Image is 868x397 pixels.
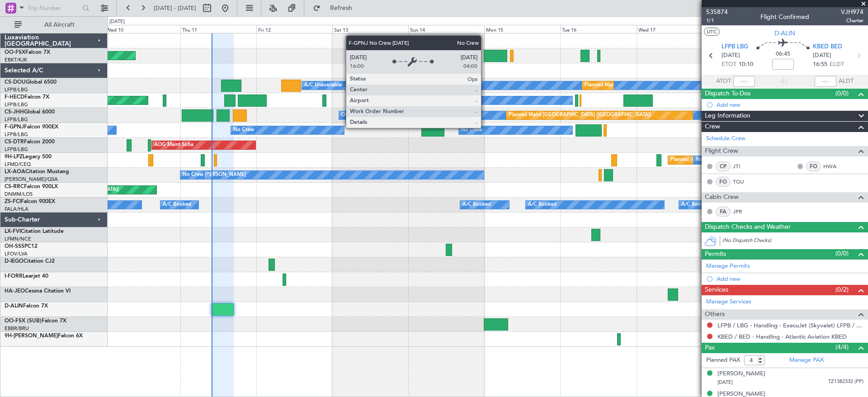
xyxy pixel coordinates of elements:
span: OO-FSX [5,50,25,55]
input: --:-- [733,76,755,87]
a: LFPB/LBG [5,146,28,153]
span: D-IEGO [5,259,24,264]
div: Fri 12 [256,25,332,33]
span: Charter [841,17,863,24]
div: Planned Maint [GEOGRAPHIC_DATA] ([GEOGRAPHIC_DATA]) [509,109,651,122]
span: OH-SSS [5,244,24,249]
div: A/C Booked [528,198,557,212]
span: (0/0) [835,249,849,258]
span: CS-DOU [5,80,26,85]
span: 9H-LPZ [5,154,23,160]
a: [PERSON_NAME]/QSA [5,176,58,183]
span: [DATE] [813,51,831,60]
div: Flight Confirmed [760,12,809,22]
a: Manage PAX [789,356,824,365]
a: F-GPNJFalcon 900EX [5,124,58,130]
div: Add new [717,275,863,283]
a: LX-FVICitation Latitude [5,229,64,234]
span: Permits [705,249,726,260]
span: ETOT [722,60,736,69]
span: Leg Information [705,111,750,121]
span: D-ALIN [5,303,23,309]
span: F-HECD [5,95,24,100]
div: A/C Booked [681,198,710,212]
a: DNMM/LOS [5,191,33,198]
span: OO-FSX (SUB) [5,318,42,324]
span: LX-AOA [5,169,25,175]
span: Services [705,285,728,295]
span: CS-RRC [5,184,24,189]
a: LFPB / LBG - Handling - ExecuJet (Skyvalet) LFPB / LBG [717,321,863,329]
a: LFMN/NCE [5,236,31,242]
a: LFPB/LBG [5,131,28,138]
a: OO-FSXFalcon 7X [5,50,50,55]
span: Refresh [322,5,360,11]
a: D-ALINFalcon 7X [5,303,48,309]
span: I-FORR [5,274,23,279]
span: Cabin Crew [705,192,739,203]
a: CS-DTRFalcon 2000 [5,139,55,145]
span: Dispatch To-Dos [705,89,750,99]
span: All Aircraft [24,22,95,28]
span: LFPB LBG [722,43,748,52]
span: 9H-[PERSON_NAME] [5,333,58,339]
div: No Crew [233,123,254,137]
span: HA-JEO [5,288,25,294]
div: Tue 16 [560,25,636,33]
div: No Crew [461,123,482,137]
a: LX-AOACitation Mustang [5,169,69,175]
a: Manage Permits [706,262,750,271]
a: Schedule Crew [706,134,745,143]
input: Trip Number [28,1,80,15]
span: ELDT [830,60,844,69]
a: HWA [823,162,844,170]
span: Crew [705,122,720,132]
span: KBED BED [813,43,842,52]
a: Manage Services [706,298,751,307]
span: [DATE] [722,51,740,60]
a: TGU [733,178,753,186]
div: FO [806,161,821,171]
span: ALDT [839,77,854,86]
div: Mon 15 [484,25,560,33]
a: FALA/HLA [5,206,28,213]
div: A/C Booked [163,198,191,212]
div: AOG Maint Sofia [154,138,193,152]
div: [DATE] [109,18,125,26]
div: Sun 14 [408,25,484,33]
a: LFPB/LBG [5,86,28,93]
a: CS-JHHGlobal 6000 [5,109,55,115]
span: D-ALIN [774,28,795,38]
span: ATOT [716,77,731,86]
a: LFPB/LBG [5,116,28,123]
span: Others [705,309,725,320]
span: F-GPNJ [5,124,24,130]
a: 9H-LPZLegacy 500 [5,154,52,160]
div: Sat 13 [332,25,408,33]
a: CS-DOUGlobal 6500 [5,80,57,85]
span: 06:45 [776,50,790,59]
button: UTC [704,28,720,36]
a: LFMD/CEQ [5,161,31,168]
div: Thu 11 [180,25,256,33]
div: FA [716,207,731,217]
div: Add new [717,101,863,109]
button: Refresh [309,1,363,15]
a: ZS-FCIFalcon 900EX [5,199,55,204]
div: Wed 10 [104,25,180,33]
a: KBED / BED - Handling - Atlantic Aviation KBED [717,333,847,340]
div: No Crew [PERSON_NAME] [183,168,246,182]
div: [PERSON_NAME] [717,369,765,378]
span: 16:55 [813,60,827,69]
span: Dispatch Checks and Weather [705,222,791,232]
a: F-HECDFalcon 7X [5,95,49,100]
div: CP [716,161,731,171]
span: Flight Crew [705,146,738,156]
span: ZS-FCI [5,199,21,204]
a: CS-RRCFalcon 900LX [5,184,58,189]
a: HA-JEOCessna Citation VI [5,288,71,294]
a: EBBR/BRU [5,325,29,332]
a: D-IEGOCitation CJ2 [5,259,55,264]
div: No Crew [696,153,717,167]
span: LX-FVI [5,229,21,234]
